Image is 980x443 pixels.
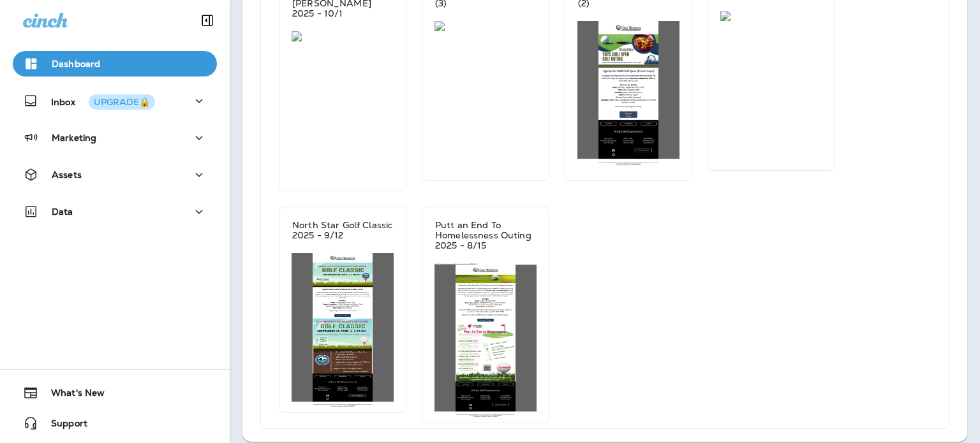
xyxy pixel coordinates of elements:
p: Data [52,207,73,217]
button: What's New [13,380,217,405]
img: ae8cf2c1-5cf4-4bc0-9a14-b47c53181bbc.jpg [577,21,679,166]
button: Dashboard [13,51,217,76]
button: Marketing [13,125,217,150]
button: Collapse Sidebar [189,8,225,33]
button: InboxUPGRADE🔒 [13,88,217,113]
span: What's New [38,388,105,403]
button: Support [13,410,217,436]
img: 70ae37f2-aca7-4114-8d24-2261b7542432.jpg [292,253,394,407]
img: 72987fbc-4b6f-43e9-ad82-0a3df8db257a.jpg [434,263,537,418]
p: North Star Golf Classic 2025 - 9/12 [292,220,393,240]
img: 58c06f1a-f9a5-4da4-a6c5-30043391c509.jpg [720,11,822,21]
span: Support [38,418,87,433]
p: Assets [52,170,82,180]
button: Assets [13,162,217,187]
img: 71c46dcc-c898-4488-9c8a-5e0f9ad4f069.jpg [292,31,394,41]
p: Dashboard [52,59,100,69]
p: Inbox [51,94,155,108]
button: Data [13,199,217,224]
img: 4a1397b2-34b5-469c-ad7d-f24fbc8c1aeb.jpg [434,21,537,31]
p: Marketing [52,133,96,143]
button: UPGRADE🔒 [89,94,155,110]
p: Putt an End To Homelessness Outing 2025 - 8/15 [435,220,536,251]
div: UPGRADE🔒 [94,98,150,106]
